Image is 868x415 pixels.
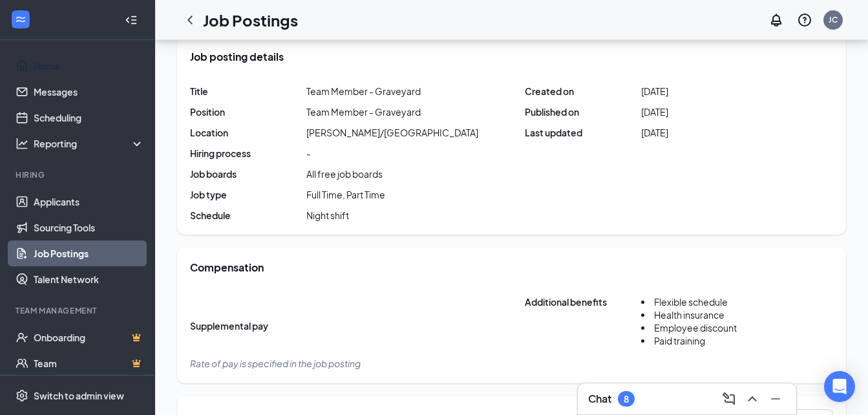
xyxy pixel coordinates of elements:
[624,394,629,405] div: 8
[641,85,668,98] span: [DATE]
[641,105,668,118] span: [DATE]
[654,322,737,334] span: Employee discount
[190,167,306,180] span: Job boards
[125,14,138,27] svg: Collapse
[34,240,144,266] a: Job Postings
[190,357,361,369] span: Rate of pay is specified in the job posting
[34,325,144,350] a: OnboardingCrown
[190,105,306,118] span: Position
[745,391,760,407] svg: ChevronUp
[306,188,385,201] span: Full Time, Part Time
[306,85,421,98] span: Team Member - Graveyard
[34,79,144,105] a: Messages
[190,188,306,201] span: Job type
[16,137,28,150] svg: Analysis
[525,85,641,98] span: Created on
[719,388,739,409] button: ComposeMessage
[654,309,725,321] span: Health insurance
[742,388,763,409] button: ChevronUp
[190,209,306,222] span: Schedule
[34,105,144,131] a: Scheduling
[306,209,349,222] span: Night shift
[765,388,786,409] button: Minimize
[190,147,306,160] span: Hiring process
[306,147,311,160] span: -
[588,392,611,406] h3: Chat
[203,9,298,31] h1: Job Postings
[190,126,306,139] span: Location
[306,167,383,180] span: All free job boards
[641,126,668,139] span: [DATE]
[34,266,144,292] a: Talent Network
[16,389,28,402] svg: Settings
[34,189,144,215] a: Applicants
[14,13,27,26] svg: WorkstreamLogo
[306,126,478,139] span: [PERSON_NAME]/[GEOGRAPHIC_DATA]
[34,350,144,376] a: TeamCrown
[768,391,783,407] svg: Minimize
[306,105,421,118] span: Team Member - Graveyard
[190,261,264,275] span: Compensation
[654,296,728,308] span: Flexible schedule
[797,12,812,28] svg: QuestionInfo
[829,14,838,25] div: JC
[768,12,784,28] svg: Notifications
[190,85,306,98] span: Title
[525,126,641,139] span: Last updated
[525,105,641,118] span: Published on
[824,371,855,402] div: Open Intercom Messenger
[525,295,641,356] span: Additional benefits
[190,50,284,64] span: Job posting details
[34,389,124,402] div: Switch to admin view
[190,319,306,332] span: Supplemental pay
[34,215,144,240] a: Sourcing Tools
[654,335,705,346] span: Paid training
[34,53,144,79] a: Home
[34,137,145,150] div: Reporting
[16,305,142,316] div: Team Management
[182,12,198,28] svg: ChevronLeft
[721,391,737,407] svg: ComposeMessage
[16,169,142,180] div: Hiring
